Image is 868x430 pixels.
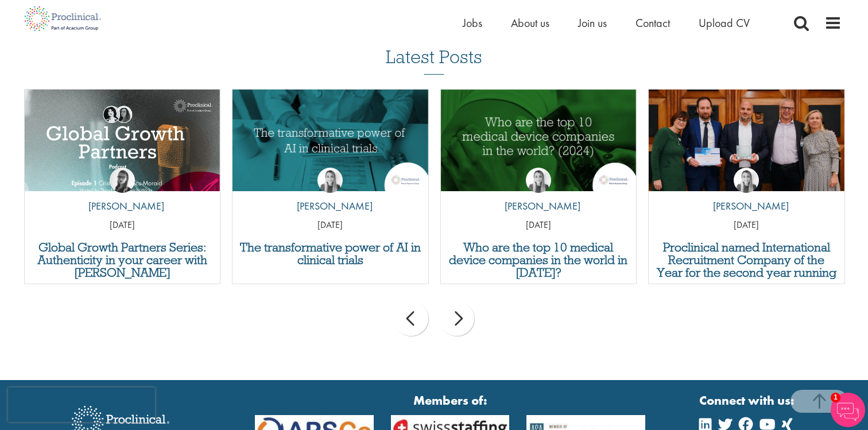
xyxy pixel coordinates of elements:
img: Hannah Burke [734,168,759,193]
a: Link to a post [441,90,637,191]
h3: Latest Posts [386,47,482,75]
p: [DATE] [649,219,844,232]
p: [DATE] [232,219,428,232]
iframe: reCAPTCHA [8,388,155,422]
a: Link to a post [25,90,220,191]
p: [PERSON_NAME] [288,199,373,214]
div: prev [394,301,428,336]
a: Link to a post [232,90,428,191]
p: [DATE] [25,219,220,232]
strong: Connect with us: [699,392,797,409]
a: Proclinical named International Recruitment Company of the Year for the second year running [654,241,839,279]
a: Link to a post [649,90,844,191]
a: About us [511,16,549,30]
img: Top 10 Medical Device Companies 2024 [441,90,637,191]
a: Jobs [463,16,482,30]
img: Hannah Burke [317,168,343,193]
a: Hannah Burke [PERSON_NAME] [496,168,580,219]
img: Proclinical receives APSCo International Recruitment Company of the Year award [649,90,844,192]
a: Upload CV [699,16,750,30]
p: [PERSON_NAME] [704,199,789,214]
a: The transformative power of AI in clinical trials [238,241,423,266]
a: Who are the top 10 medical device companies in the world in [DATE]? [447,241,631,279]
p: [PERSON_NAME] [80,199,164,214]
a: Hannah Burke [PERSON_NAME] [288,168,373,219]
p: [PERSON_NAME] [496,199,580,214]
span: 1 [831,393,840,402]
a: Global Growth Partners Series: Authenticity in your career with [PERSON_NAME] [30,241,215,279]
img: Chatbot [831,393,865,427]
a: Theodora Savlovschi - Wicks [PERSON_NAME] [80,168,164,219]
img: The Transformative Power of AI in Clinical Trials | Proclinical [232,90,428,191]
a: Contact [635,16,670,30]
div: next [440,301,474,336]
strong: Members of: [255,392,645,409]
img: Hannah Burke [526,168,551,193]
p: [DATE] [441,219,637,232]
a: Hannah Burke [PERSON_NAME] [704,168,789,219]
a: Join us [578,16,607,30]
img: Theodora Savlovschi - Wicks [110,168,135,193]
